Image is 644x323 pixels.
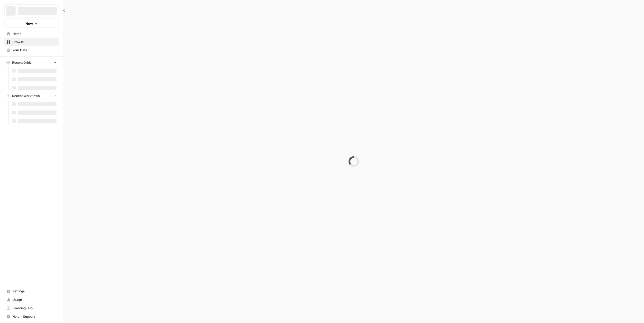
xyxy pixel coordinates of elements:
[12,306,57,311] span: Learning Hub
[4,92,59,100] button: Recent Workflows
[4,287,59,296] a: Settings
[12,60,31,65] span: Recent Grids
[4,59,59,67] button: Recent Grids
[12,40,57,44] span: Browse
[25,21,33,26] span: New
[12,314,57,319] span: Help + Support
[4,296,59,304] a: Usage
[4,38,59,46] a: Browse
[4,46,59,54] a: Your Data
[4,30,59,38] a: Home
[12,31,57,36] span: Home
[12,94,40,98] span: Recent Workflows
[12,289,57,294] span: Settings
[4,312,59,321] button: Help + Support
[12,48,57,53] span: Your Data
[12,297,57,302] span: Usage
[4,20,59,27] button: New
[4,304,59,312] a: Learning Hub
